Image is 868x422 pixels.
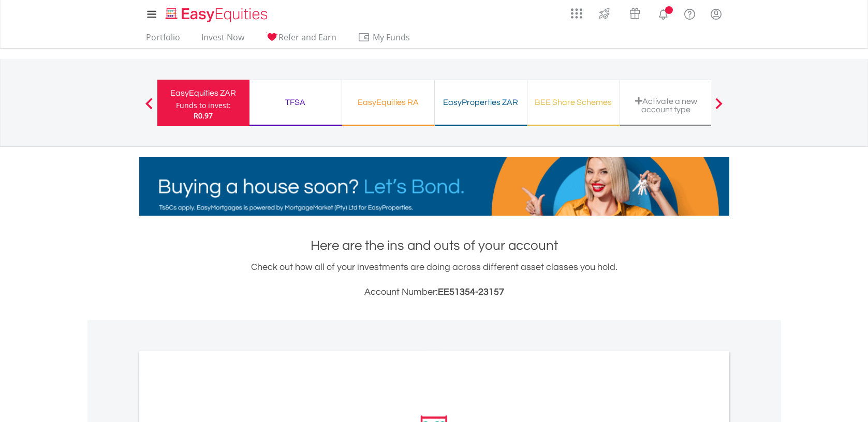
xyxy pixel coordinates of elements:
[194,111,213,120] span: R0.97
[703,3,729,25] a: My Profile
[139,157,729,216] img: EasyMortage Promotion Banner
[164,6,272,23] img: EasyEquities_Logo.png
[620,3,650,22] a: Vouchers
[164,86,243,100] div: EasyEquities ZAR
[676,3,703,23] a: FAQ's and Support
[358,31,425,44] span: My Funds
[278,32,336,43] span: Refer and Earn
[564,3,589,19] a: AppsGrid
[197,32,248,48] a: Invest Now
[139,236,729,255] h1: Here are the ins and outs of your account
[626,97,706,114] div: Activate a new account type
[596,5,613,22] img: thrive-v2.svg
[256,95,335,110] div: TFSA
[139,285,729,299] h3: Account Number:
[571,8,582,19] img: grid-menu-icon.svg
[261,32,341,48] a: Refer and Earn
[438,287,504,297] span: EE51354-23157
[626,5,643,22] img: vouchers-v2.svg
[534,95,613,110] div: BEE Share Schemes
[650,3,676,23] a: Notifications
[142,32,184,48] a: Portfolio
[441,95,521,110] div: EasyProperties ZAR
[161,3,272,23] a: Home page
[176,100,231,111] div: Funds to invest:
[348,95,428,110] div: EasyEquities RA
[139,260,729,299] div: Check out how all of your investments are doing across different asset classes you hold.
